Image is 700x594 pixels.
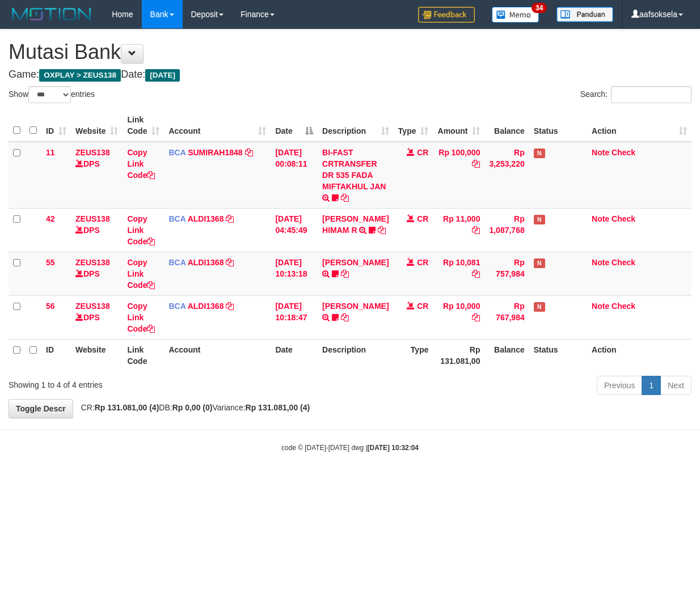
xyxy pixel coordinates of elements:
th: Website [71,339,123,371]
span: CR [417,214,428,223]
th: Link Code [123,339,164,371]
a: Copy Rp 10,081 to clipboard [472,269,480,278]
strong: Rp 131.081,00 (4) [246,403,310,412]
a: Copy Link Code [127,258,155,290]
th: Status [529,339,587,371]
a: SUMIRAH1848 [188,148,242,157]
img: panduan.png [556,7,613,22]
a: [PERSON_NAME] HIMAM R [322,214,389,235]
a: Copy Rp 11,000 to clipboard [472,226,480,235]
th: Amount: activate to sort column ascending [433,109,484,142]
a: Copy ALVA HIMAM R to clipboard [378,226,386,235]
label: Show entries [9,86,95,103]
th: Description [318,339,393,371]
span: CR [417,258,428,267]
span: 42 [46,214,55,223]
td: DPS [71,252,123,295]
small: code © [DATE]-[DATE] dwg | [281,444,419,452]
a: Check [612,258,635,267]
td: DPS [71,208,123,252]
td: [DATE] 10:18:47 [271,295,318,339]
a: [PERSON_NAME] [322,258,389,267]
h1: Mutasi Bank [9,41,691,63]
strong: Rp 131.081,00 (4) [95,403,159,412]
img: Button%20Memo.svg [492,7,539,23]
a: ALDI1368 [188,302,224,311]
select: Showentries [28,86,71,103]
a: Copy Link Code [127,214,155,246]
a: Copy ALDI1368 to clipboard [226,214,234,223]
strong: [DATE] 10:32:04 [368,444,419,452]
th: Description: activate to sort column ascending [318,109,393,142]
a: Copy SUMIRAH1848 to clipboard [245,148,253,157]
a: ZEUS138 [75,148,110,157]
td: Rp 3,253,220 [484,142,529,209]
span: BCA [168,302,185,311]
span: Has Note [534,148,545,158]
input: Search: [611,86,691,103]
a: Copy BI-FAST CRTRANSFER DR 535 FADA MIFTAKHUL JAN to clipboard [341,193,349,202]
th: Account [164,339,271,371]
span: OXPLAY > ZEUS138 [39,69,121,82]
a: ZEUS138 [75,302,110,311]
img: Feedback.jpg [418,7,475,23]
td: DPS [71,295,123,339]
th: Website: activate to sort column ascending [71,109,123,142]
td: Rp 10,000 [433,295,484,339]
strong: Rp 0,00 (0) [172,403,213,412]
a: Copy ALDI1368 to clipboard [226,258,234,267]
th: Account: activate to sort column ascending [164,109,271,142]
span: CR [417,302,428,311]
span: Has Note [534,258,545,268]
a: Copy FERLANDA EFRILIDIT to clipboard [341,269,349,278]
td: Rp 757,984 [484,252,529,295]
a: Copy Link Code [127,302,155,333]
th: Rp 131.081,00 [433,339,484,371]
span: CR [417,148,428,157]
th: ID: activate to sort column ascending [41,109,71,142]
th: Date: activate to sort column descending [271,109,318,142]
a: Check [612,148,635,157]
span: 56 [46,302,55,311]
th: Action: activate to sort column ascending [587,109,691,142]
td: DPS [71,142,123,209]
td: [DATE] 00:08:11 [271,142,318,209]
a: Copy Link Code [127,148,155,180]
a: Next [660,376,691,395]
img: MOTION_logo.png [9,6,95,23]
span: 11 [46,148,55,157]
a: Copy Rp 100,000 to clipboard [472,159,480,168]
td: [DATE] 04:45:49 [271,208,318,252]
a: Copy Rp 10,000 to clipboard [472,313,480,322]
a: ZEUS138 [75,258,110,267]
span: BCA [168,148,185,157]
a: ALDI1368 [188,214,224,223]
span: CR: DB: Variance: [75,403,310,412]
td: Rp 100,000 [433,142,484,209]
span: 34 [532,3,547,13]
a: ALDI1368 [188,258,224,267]
td: Rp 10,081 [433,252,484,295]
span: [DATE] [145,69,180,82]
a: [PERSON_NAME] [322,302,389,311]
td: BI-FAST CRTRANSFER DR 535 FADA MIFTAKHUL JAN [318,142,393,209]
a: Toggle Descr [9,399,73,418]
td: Rp 11,000 [433,208,484,252]
th: Status [529,109,587,142]
span: Has Note [534,302,545,312]
span: BCA [168,214,185,223]
div: Showing 1 to 4 of 4 entries [9,375,283,391]
a: ZEUS138 [75,214,110,223]
label: Search: [580,86,691,103]
a: Note [592,302,609,311]
th: Balance [484,339,529,371]
a: Check [612,302,635,311]
a: Note [592,258,609,267]
a: Note [592,214,609,223]
th: Action [587,339,691,371]
a: Copy ALDI1368 to clipboard [226,302,234,311]
th: Type [394,339,433,371]
a: Copy SRI MISKIANT to clipboard [341,313,349,322]
a: 1 [642,376,661,395]
h4: Game: Date: [9,69,691,80]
